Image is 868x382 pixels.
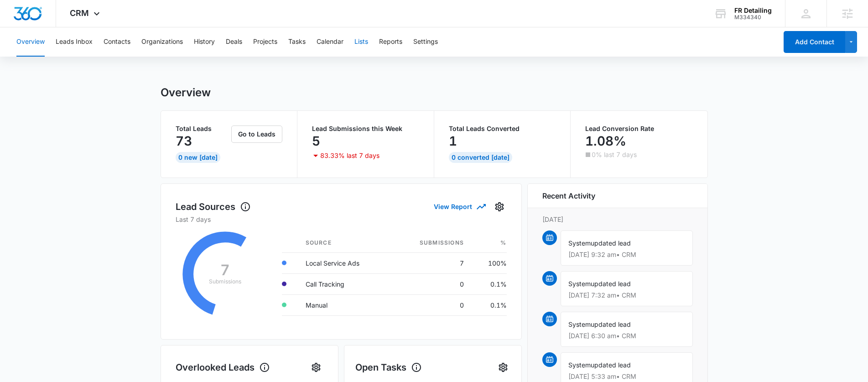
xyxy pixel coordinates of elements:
button: Leads Inbox [56,27,93,57]
span: updated lead [591,361,631,369]
span: System [568,239,591,247]
button: Lists [354,27,368,57]
th: Source [298,233,391,253]
button: Calendar [317,27,343,57]
p: 0% last 7 days [592,152,637,158]
button: Settings [492,199,507,214]
td: 0 [391,294,471,315]
p: Last 7 days [176,215,507,224]
td: 0 [391,273,471,294]
p: Total Leads Converted [449,126,556,132]
div: 0 New [DATE] [176,152,220,163]
td: Local Service Ads [298,252,391,273]
button: History [194,27,215,57]
button: Add Contact [784,31,845,53]
th: Submissions [391,233,471,253]
button: Settings [496,360,510,375]
div: account name [734,7,772,14]
button: Projects [253,27,277,57]
h1: Overview [161,86,211,99]
span: updated lead [591,320,631,328]
span: System [568,280,591,288]
button: Tasks [288,27,306,57]
td: 100% [471,252,506,273]
button: Deals [226,27,242,57]
td: Call Tracking [298,273,391,294]
p: [DATE] 6:30 am • CRM [568,333,685,339]
p: 73 [176,134,192,148]
button: Go to Leads [231,126,282,143]
p: 1 [449,134,457,148]
h1: Overlooked Leads [176,361,270,374]
td: Manual [298,294,391,315]
p: [DATE] [542,215,693,224]
p: [DATE] 7:32 am • CRM [568,292,685,298]
button: Settings [309,360,323,375]
span: System [568,361,591,369]
button: Overview [16,27,45,57]
div: account id [734,14,772,21]
button: View Report [434,199,485,215]
button: Organizations [141,27,183,57]
p: Lead Conversion Rate [585,126,693,132]
p: Total Leads [176,126,230,132]
p: [DATE] 9:32 am • CRM [568,251,685,258]
h1: Lead Sources [176,200,251,214]
span: updated lead [591,239,631,247]
button: Settings [413,27,438,57]
div: 0 Converted [DATE] [449,152,512,163]
a: Go to Leads [231,130,282,138]
span: CRM [70,8,89,18]
th: % [471,233,506,253]
h6: Recent Activity [542,190,595,201]
td: 0.1% [471,273,506,294]
button: Reports [379,27,402,57]
td: 7 [391,252,471,273]
span: System [568,320,591,328]
button: Contacts [104,27,130,57]
p: 83.33% last 7 days [320,152,379,159]
span: updated lead [591,280,631,288]
p: 1.08% [585,134,626,148]
p: [DATE] 5:33 am • CRM [568,373,685,380]
h1: Open Tasks [355,361,422,374]
p: Lead Submissions this Week [312,126,419,132]
p: 5 [312,134,320,148]
td: 0.1% [471,294,506,315]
